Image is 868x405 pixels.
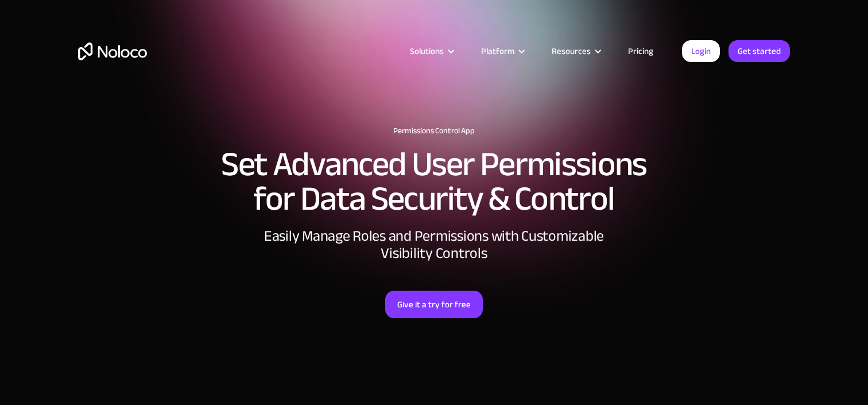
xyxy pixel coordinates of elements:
[410,44,444,59] div: Solutions
[467,44,537,59] div: Platform
[728,40,790,62] a: Get started
[78,126,790,136] h1: Permissions Control App
[396,44,467,59] div: Solutions
[78,147,790,216] h2: Set Advanced User Permissions for Data Security & Control
[385,291,483,318] a: Give it a try for free
[614,44,668,59] a: Pricing
[78,43,147,60] a: home
[537,44,614,59] div: Resources
[481,44,514,59] div: Platform
[552,44,591,59] div: Resources
[262,227,606,262] div: Easily Manage Roles and Permissions with Customizable Visibility Controls
[682,40,720,62] a: Login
